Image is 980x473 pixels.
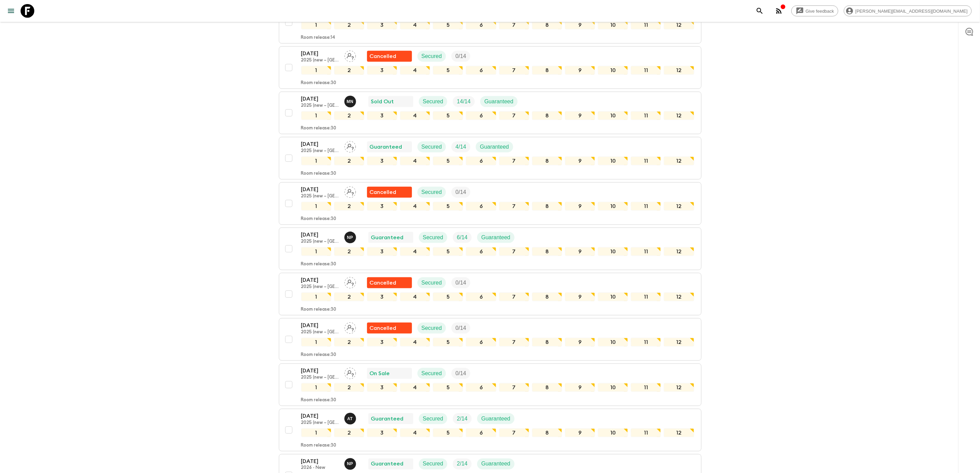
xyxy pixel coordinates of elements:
div: 10 [598,428,628,437]
p: 2026 - New [301,465,339,471]
div: 11 [631,292,661,301]
button: MN [344,96,357,107]
p: Guaranteed [371,233,404,242]
div: 1 [301,428,331,437]
p: Secured [422,369,442,378]
div: Secured [417,141,446,152]
span: Assign pack leader [344,188,356,194]
p: 2 / 14 [457,460,468,468]
p: Secured [422,188,442,196]
button: search adventures [753,4,767,18]
div: 3 [367,383,397,392]
p: [DATE] [301,412,339,420]
button: NP [344,458,357,470]
p: 4 / 14 [456,143,466,151]
div: 3 [367,66,397,75]
div: 8 [532,292,562,301]
p: Secured [422,324,442,332]
p: [DATE] [301,49,339,58]
div: 5 [433,383,463,392]
div: 1 [301,66,331,75]
div: 12 [664,66,694,75]
div: Secured [419,96,448,107]
p: [DATE] [301,185,339,194]
p: Room release: 30 [301,80,336,86]
div: 6 [466,383,496,392]
p: 2025 (new – [GEOGRAPHIC_DATA]) [301,148,339,154]
button: [DATE]2025 (new – [GEOGRAPHIC_DATA])Ayaka TsukamotoGuaranteedSecuredTrip FillGuaranteed1234567891... [279,409,701,451]
div: 4 [400,428,430,437]
div: Trip Fill [451,51,470,62]
p: [DATE] [301,231,339,239]
div: 2 [334,383,364,392]
div: 6 [466,157,496,165]
div: 6 [466,66,496,75]
div: 2 [334,111,364,120]
div: 8 [532,66,562,75]
div: 8 [532,247,562,256]
div: 10 [598,247,628,256]
div: Secured [419,413,448,424]
div: 7 [499,383,529,392]
div: 5 [433,66,463,75]
div: Flash Pack cancellation [367,187,412,198]
p: Room release: 30 [301,352,336,358]
button: [DATE]2025 (new – [GEOGRAPHIC_DATA])Juno ChoiOn RequestSecuredTrip FillGuaranteed123456789101112R... [279,1,701,44]
button: [DATE]2025 (new – [GEOGRAPHIC_DATA])Assign pack leaderFlash Pack cancellationSecuredTrip Fill1234... [279,182,701,225]
div: Trip Fill [453,96,475,107]
div: 3 [367,428,397,437]
div: 5 [433,428,463,437]
div: 11 [631,428,661,437]
p: Room release: 30 [301,126,336,131]
div: 9 [565,157,595,165]
div: 10 [598,292,628,301]
div: 10 [598,202,628,211]
div: Trip Fill [451,323,470,334]
p: 2025 (new – [GEOGRAPHIC_DATA]) [301,194,339,199]
div: 6 [466,428,496,437]
p: [DATE] [301,95,339,103]
div: Trip Fill [451,277,470,288]
div: 8 [532,383,562,392]
p: 2025 (new – [GEOGRAPHIC_DATA]) [301,375,339,380]
p: Room release: 30 [301,171,336,176]
div: 4 [400,21,430,30]
p: Cancelled [370,188,397,196]
div: 9 [565,111,595,120]
div: 4 [400,157,430,165]
div: 10 [598,21,628,30]
div: Secured [417,323,446,334]
div: 11 [631,247,661,256]
p: [DATE] [301,276,339,284]
div: 12 [664,111,694,120]
div: 10 [598,338,628,347]
button: [DATE]2025 (new – [GEOGRAPHIC_DATA])Maho NagaredaSold OutSecuredTrip FillGuaranteed12345678910111... [279,92,701,134]
div: 9 [565,66,595,75]
div: 12 [664,383,694,392]
p: Guaranteed [480,143,509,151]
div: 8 [532,111,562,120]
div: 2 [334,292,364,301]
span: Assign pack leader [344,324,356,330]
div: 11 [631,338,661,347]
span: Give feedback [802,9,838,14]
div: 8 [532,157,562,165]
p: 2025 (new – [GEOGRAPHIC_DATA]) [301,103,339,108]
p: M N [347,99,354,104]
div: Trip Fill [451,187,470,198]
div: 2 [334,338,364,347]
p: Secured [423,233,444,242]
p: Room release: 30 [301,262,336,267]
div: 7 [499,428,529,437]
div: 5 [433,292,463,301]
div: 12 [664,157,694,165]
p: 2025 (new – [GEOGRAPHIC_DATA]) [301,58,339,63]
div: 6 [466,292,496,301]
button: [DATE]2025 (new – [GEOGRAPHIC_DATA])Assign pack leaderFlash Pack cancellationSecuredTrip Fill1234... [279,318,701,361]
p: Guaranteed [484,97,513,106]
div: 2 [334,247,364,256]
div: 9 [565,202,595,211]
div: 7 [499,292,529,301]
p: Cancelled [370,279,397,287]
div: 8 [532,21,562,30]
